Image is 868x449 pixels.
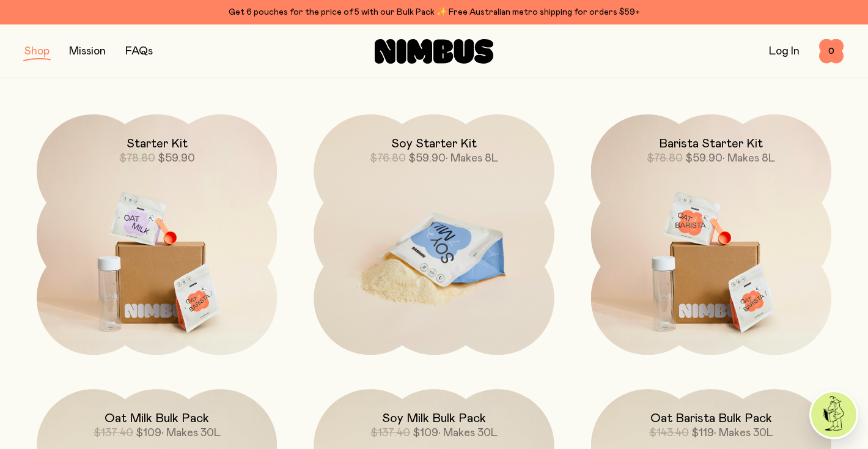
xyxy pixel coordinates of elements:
span: • Makes 30L [438,428,498,439]
span: $137.40 [94,428,133,439]
a: FAQs [125,46,153,57]
h2: Starter Kit [127,136,188,151]
a: Barista Starter Kit$78.80$59.90• Makes 8L [591,114,831,355]
h2: Oat Barista Bulk Pack [650,411,772,426]
span: $78.80 [119,153,155,164]
span: $109 [136,428,161,439]
h2: Soy Starter Kit [391,136,477,151]
span: $59.90 [685,153,723,164]
span: $59.90 [158,153,195,164]
a: Soy Starter Kit$76.80$59.90• Makes 8L [314,114,554,355]
a: Log In [769,46,800,57]
div: Get 6 pouches for the price of 5 with our Bulk Pack ✨ Free Australian metro shipping for orders $59+ [24,5,844,20]
span: $76.80 [370,153,406,164]
h2: Soy Milk Bulk Pack [382,411,486,426]
span: • Makes 8L [723,153,775,164]
a: Mission [69,46,106,57]
span: $78.80 [647,153,683,164]
span: • Makes 30L [161,428,221,439]
span: • Makes 8L [446,153,498,164]
span: $119 [691,428,714,439]
h2: Oat Milk Bulk Pack [105,411,209,426]
button: 0 [819,39,844,64]
img: agent [811,392,856,437]
span: $143.40 [649,428,689,439]
span: $137.40 [370,428,410,439]
h2: Barista Starter Kit [659,136,763,151]
span: $109 [413,428,438,439]
a: Starter Kit$78.80$59.90 [37,114,277,355]
span: • Makes 30L [714,428,773,439]
span: $59.90 [408,153,446,164]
